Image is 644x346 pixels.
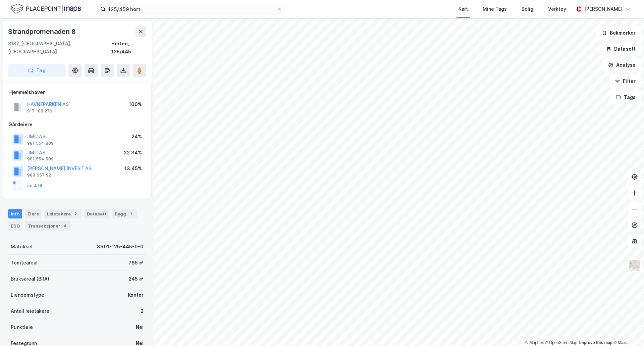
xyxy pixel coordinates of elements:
[112,209,137,218] div: Bygg
[72,210,79,217] div: 2
[596,26,641,40] button: Bokmerker
[579,340,612,345] a: Improve this map
[8,64,66,77] button: Tag
[522,5,533,13] div: Bolig
[27,172,53,178] div: 988 657 921
[141,307,144,315] div: 2
[25,221,71,231] div: Transaksjoner
[136,323,144,331] div: Nei
[600,42,641,56] button: Datasett
[11,307,49,315] div: Antall leietakere
[128,291,144,299] div: Kontor
[129,100,142,108] div: 100%
[106,4,277,14] input: Søk på adresse, matrikkel, gårdeiere, leietakere eller personer
[8,40,111,56] div: 3187, [GEOGRAPHIC_DATA], [GEOGRAPHIC_DATA]
[27,156,54,162] div: 981 554 809
[11,259,38,267] div: Tomteareal
[8,221,22,231] div: ESG
[609,75,641,88] button: Filter
[628,259,641,272] img: Z
[8,209,22,218] div: Info
[11,243,33,251] div: Matrikkel
[525,340,544,345] a: Mapbox
[127,210,134,217] div: 1
[8,26,77,37] div: Strandpromenaden 8
[459,5,468,13] div: Kart
[97,243,144,251] div: 3901-125-445-0-0
[124,164,142,172] div: 13.45%
[610,314,644,346] iframe: Chat Widget
[584,5,623,13] div: [PERSON_NAME]
[11,275,49,283] div: Bruksareal (BRA)
[483,5,507,13] div: Mine Tags
[8,120,146,129] div: Gårdeiere
[602,58,641,72] button: Analyse
[128,275,144,283] div: 245 ㎡
[11,323,33,331] div: Punktleie
[27,108,52,114] div: 917 188 270
[545,340,578,345] a: OpenStreetMap
[84,209,109,218] div: Datasett
[62,223,68,229] div: 4
[610,314,644,346] div: Kontrollprogram for chat
[610,91,641,104] button: Tags
[44,209,82,218] div: Leietakere
[548,5,566,13] div: Verktøy
[124,149,142,157] div: 22.34%
[111,40,146,56] div: Horten, 125/445
[11,291,44,299] div: Eiendomstype
[27,141,54,146] div: 981 554 809
[128,259,144,267] div: 785 ㎡
[11,3,81,15] img: logo.f888ab2527a4732fd821a326f86c7f29.svg
[131,133,142,141] div: 24%
[8,88,146,96] div: Hjemmelshaver
[25,209,42,218] div: Eiere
